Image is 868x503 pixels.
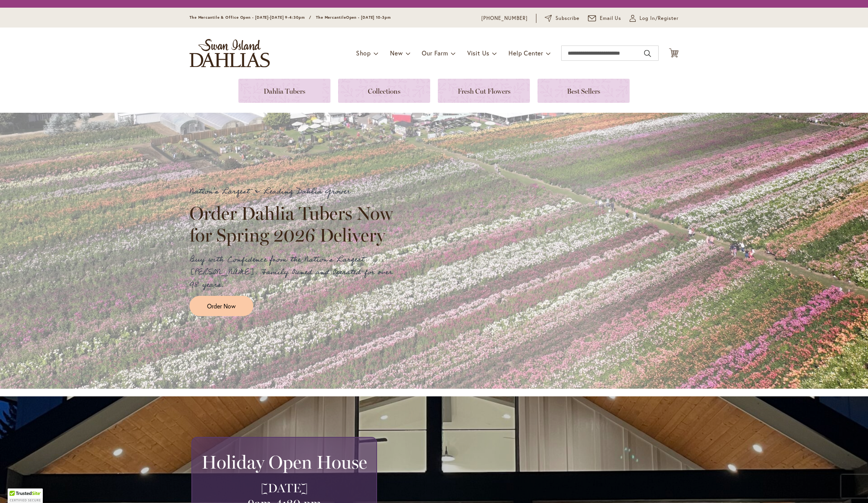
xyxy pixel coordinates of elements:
[600,15,622,22] span: Email Us
[481,15,528,22] a: [PHONE_NUMBER]
[422,49,448,57] span: Our Farm
[630,15,679,22] a: Log In/Register
[390,49,403,57] span: New
[189,253,400,291] p: Buy with Confidence from the Nation's Largest [PERSON_NAME]. Family Owned and Operated for over 9...
[555,15,580,22] span: Subscribe
[189,203,400,245] h2: Order Dahlia Tubers Now for Spring 2026 Delivery
[640,15,679,22] span: Log In/Register
[545,15,580,22] a: Subscribe
[189,185,400,198] p: Nation's Largest & Leading Dahlia Grower
[8,488,43,503] div: TrustedSite Certified
[207,302,236,310] span: Order Now
[588,15,622,22] a: Email Us
[644,47,651,60] button: Search
[189,296,253,316] a: Order Now
[346,15,391,20] span: Open - [DATE] 10-3pm
[189,15,346,20] span: The Mercantile & Office Open - [DATE]-[DATE] 9-4:30pm / The Mercantile
[189,39,270,67] a: store logo
[201,451,367,473] h2: Holiday Open House
[356,49,371,57] span: Shop
[467,49,489,57] span: Visit Us
[508,49,543,57] span: Help Center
